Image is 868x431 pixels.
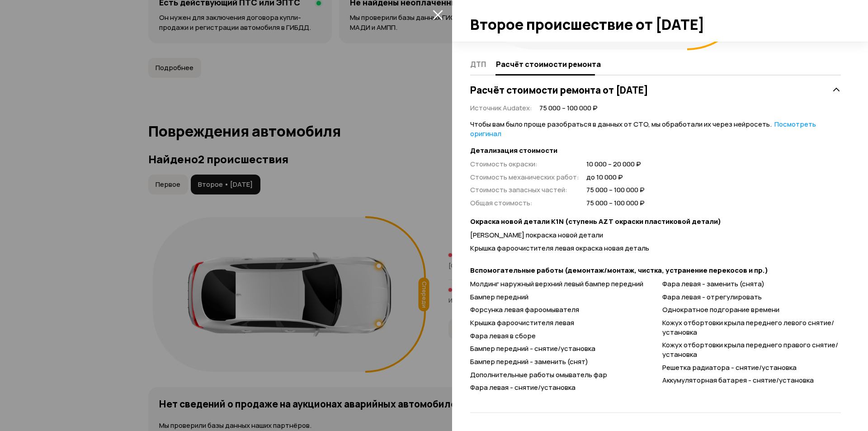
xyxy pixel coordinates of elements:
span: Форсунка левая фароомывателя [470,305,579,314]
span: Фара левая - отрегулировать [662,292,762,302]
span: [PERSON_NAME] покраска новой детали [470,230,603,240]
span: Однократное подгорание времени [662,305,779,314]
span: Бампер передний - снятие/установка [470,344,595,353]
span: Расчёт стоимости ремонта [496,60,601,69]
span: Чтобы вам было проще разобраться в данных от СТО, мы обработали их через нейросеть. [470,119,816,138]
span: Крышка фароочистителя левая [470,318,574,327]
span: ДТП [470,60,486,69]
span: Бампер передний - заменить (снят) [470,357,588,366]
span: Фара левая - заменить (снята) [662,279,764,289]
strong: Окраска новой детали K1N (ступень AZT окраски пластиковой детали) [470,217,841,227]
button: закрыть [430,7,445,22]
span: Молдинг наружный верхний левый бампер передний [470,279,643,289]
span: Кожух отбортовки крыла переднего правого снятие/установка [662,340,838,359]
span: Фара левая в сборе [470,331,536,341]
span: 75 000 – 100 000 ₽ [586,185,645,195]
span: 10 000 – 20 000 ₽ [586,160,645,169]
span: Решетка радиатора - снятие/установка [662,363,797,372]
span: 75 000 – 100 000 ₽ [586,199,645,208]
h3: Расчёт стоимости ремонта от [DATE] [470,84,648,96]
span: Общая стоимость : [470,198,533,208]
strong: Детализация стоимости [470,146,841,156]
span: Бампер передний [470,292,528,302]
span: Стоимость окраски : [470,159,538,169]
span: Кожух отбортовки крыла переднего левого снятие/установка [662,318,834,337]
span: до 10 000 ₽ [586,173,645,182]
span: Стоимость запасных частей : [470,185,567,194]
span: 75 000 – 100 000 ₽ [539,104,598,113]
span: Крышка фароочистителя левая окраска новая деталь [470,243,649,253]
span: Аккумуляторная батарея - снятие/установка [662,375,814,385]
span: Стоимость механических работ : [470,172,579,182]
span: Источник Audatex : [470,103,532,113]
span: Фара левая - снятие/установка [470,383,576,392]
span: Дополнительные работы омыватель фар [470,370,607,379]
strong: Вспомогательные работы (демонтаж/монтаж, чистка, устранение перекосов и пр.) [470,266,841,275]
a: Посмотреть оригинал [470,119,816,138]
